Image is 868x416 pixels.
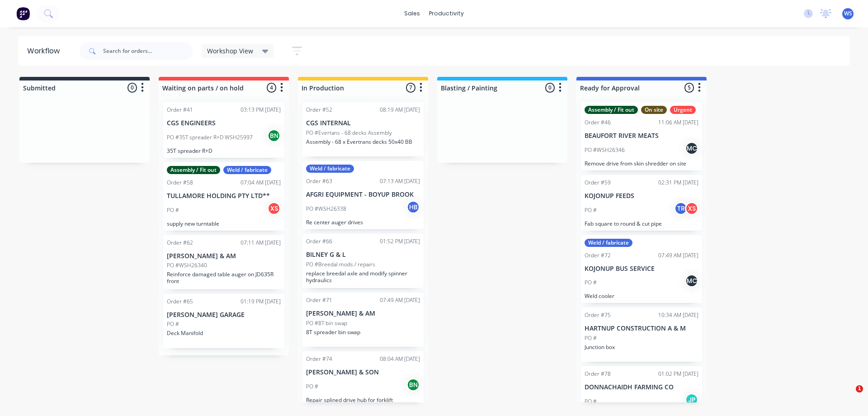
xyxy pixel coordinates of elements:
[302,234,424,288] div: Order #6601:52 PM [DATE]BILNEY G & LPO #Breedal mods / repairsreplace breedal axle and modify spi...
[306,205,346,213] p: PO #WSH26338
[306,138,420,145] p: Assembly - 68 x Evertrans decks 50x40 BB
[167,106,193,114] div: Order #41
[167,133,253,142] p: PO #35T spreader R+D WSH25997
[658,311,698,319] div: 10:34 AM [DATE]
[167,271,281,284] p: Reinforce damaged table auger on JD635R front
[406,378,420,392] div: BN
[163,162,284,231] div: Assembly / Fit outWeld / fabricateOrder #5807:04 AM [DATE]TULLAMORE HOLDING PTY LTD**PO #XSsupply...
[167,311,281,319] p: [PERSON_NAME] GARAGE
[267,202,281,215] div: XS
[306,119,420,127] p: CGS INTERNAL
[585,192,698,200] p: KOJONUP FEEDS
[585,160,698,167] p: Remove drive from skin shredder on site
[103,42,193,60] input: Search for orders...
[163,294,284,348] div: Order #6501:19 PM [DATE][PERSON_NAME] GARAGEPO #Deck Manifold
[585,334,597,342] p: PO #
[585,106,638,114] div: Assembly / Fit out
[380,237,420,246] div: 01:52 PM [DATE]
[167,330,281,336] p: Deck Manifold
[585,383,698,391] p: DONNACHAIDH FARMING CO
[856,385,863,392] span: 1
[306,260,375,269] p: PO #Breedal mods / repairs
[167,147,281,154] p: 35T spreader R+D
[837,385,859,407] iframe: Intercom live chat
[585,251,611,260] div: Order #72
[425,7,468,20] div: productivity
[167,261,207,269] p: PO #WSH26340
[241,298,281,306] div: 01:19 PM [DATE]
[306,296,332,304] div: Order #71
[658,251,698,260] div: 07:49 AM [DATE]
[241,106,281,114] div: 03:13 PM [DATE]
[167,320,179,328] p: PO #
[167,179,193,187] div: Order #58
[163,102,284,158] div: Order #4103:13 PM [DATE]CGS ENGINEERSPO #35T spreader R+D WSH25997BN35T spreader R+D
[16,7,30,20] img: Factory
[306,165,354,173] div: Weld / fabricate
[306,129,392,137] p: PO #Evertans - 68 decks Assembly
[207,46,253,56] span: Workshop View
[163,235,284,289] div: Order #6207:11 AM [DATE][PERSON_NAME] & AMPO #WSH26340Reinforce damaged table auger on JD635R front
[585,325,698,332] p: HARTNUP CONSTRUCTION A & M
[585,132,698,140] p: BEAUFORT RIVER MEATS
[241,179,281,187] div: 07:04 AM [DATE]
[380,296,420,304] div: 07:49 AM [DATE]
[585,370,611,378] div: Order #78
[241,239,281,247] div: 07:11 AM [DATE]
[585,265,698,273] p: KOJONUP BUS SERVICE
[844,9,852,18] span: WS
[306,397,420,403] p: Repair splined drive hub for forklift
[27,46,64,57] div: Workflow
[167,119,281,127] p: CGS ENGINEERS
[581,175,702,231] div: Order #5902:31 PM [DATE]KOJONUP FEEDSPO #TRXSFab square to round & cut pipe
[406,200,420,214] div: HB
[306,219,420,226] p: Re center auger drives
[302,102,424,156] div: Order #5208:19 AM [DATE]CGS INTERNALPO #Evertans - 68 decks AssemblyAssembly - 68 x Evertrans dec...
[585,239,632,247] div: Weld / fabricate
[267,129,281,142] div: BN
[302,161,424,229] div: Weld / fabricateOrder #6307:13 AM [DATE]AFGRI EQUIPMENT - BOYUP BROOKPO #WSH26338HBRe center auge...
[223,166,271,174] div: Weld / fabricate
[400,7,425,20] div: sales
[306,329,420,336] p: 8T spreader bin swap
[641,106,667,114] div: On site
[581,307,702,362] div: Order #7510:34 AM [DATE]HARTNUP CONSTRUCTION A & MPO #Junction box
[674,202,688,215] div: TR
[306,383,318,391] p: PO #
[167,166,220,174] div: Assembly / Fit out
[585,146,625,154] p: PO #WSH26346
[685,393,698,407] div: JP
[670,106,696,114] div: Urgent
[306,177,332,185] div: Order #63
[306,310,420,317] p: [PERSON_NAME] & AM
[658,118,698,127] div: 11:06 AM [DATE]
[167,206,179,214] p: PO #
[380,177,420,185] div: 07:13 AM [DATE]
[585,206,597,214] p: PO #
[167,252,281,260] p: [PERSON_NAME] & AM
[585,311,611,319] div: Order #75
[302,293,424,347] div: Order #7107:49 AM [DATE][PERSON_NAME] & AMPO #8T bin swap8T spreader bin swap
[685,142,698,155] div: MC
[306,237,332,246] div: Order #66
[167,220,281,227] p: supply new turntable
[658,370,698,378] div: 01:02 PM [DATE]
[685,274,698,288] div: MC
[585,118,611,127] div: Order #46
[306,191,420,199] p: AFGRI EQUIPMENT - BOYUP BROOK
[585,293,698,299] p: Weld cooler
[167,298,193,306] div: Order #65
[167,239,193,247] div: Order #62
[380,106,420,114] div: 08:19 AM [DATE]
[306,106,332,114] div: Order #52
[306,355,332,363] div: Order #74
[306,369,420,376] p: [PERSON_NAME] & SON
[585,397,597,406] p: PO #
[380,355,420,363] div: 08:04 AM [DATE]
[306,251,420,259] p: BILNEY G & L
[302,351,424,407] div: Order #7408:04 AM [DATE][PERSON_NAME] & SONPO #BNRepair splined drive hub for forklift
[581,235,702,303] div: Weld / fabricateOrder #7207:49 AM [DATE]KOJONUP BUS SERVICEPO #MCWeld cooler
[585,279,597,287] p: PO #
[585,220,698,227] p: Fab square to round & cut pipe
[167,192,281,200] p: TULLAMORE HOLDING PTY LTD**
